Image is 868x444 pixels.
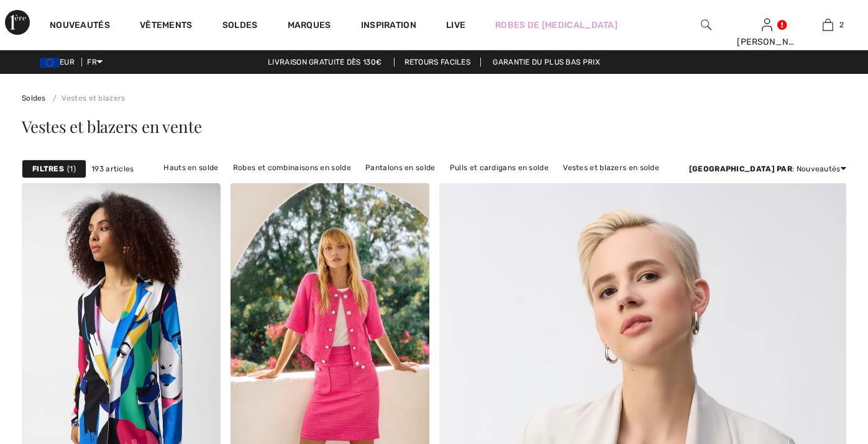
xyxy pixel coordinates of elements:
[557,160,665,176] a: Vestes et blazers en solde
[50,20,110,33] a: Nouveautés
[798,17,857,32] a: 2
[313,176,380,192] a: Jupes en solde
[762,17,772,32] img: Mes infos
[762,19,772,30] a: Se connecter
[689,163,846,174] div: : Nouveautés
[701,17,711,32] img: recherche
[22,94,46,102] a: Soldes
[32,163,64,174] strong: Filtres
[446,19,465,32] a: Live
[359,160,441,176] a: Pantalons en solde
[87,58,103,66] span: FR
[40,58,60,68] img: Euro
[382,176,510,192] a: Vêtements d'extérieur en solde
[48,94,125,102] a: Vestes et blazers
[67,163,76,174] span: 1
[839,19,844,30] span: 2
[823,17,833,32] img: Mon panier
[483,58,610,66] a: Garantie du plus bas prix
[737,35,797,48] div: [PERSON_NAME]
[495,19,618,32] a: Robes de [MEDICAL_DATA]
[40,58,80,66] span: EUR
[5,10,30,35] img: 1ère Avenue
[91,163,134,174] span: 193 articles
[227,160,357,176] a: Robes et combinaisons en solde
[140,20,193,33] a: Vêtements
[22,116,201,137] span: Vestes et blazers en vente
[222,20,258,33] a: Soldes
[258,58,391,66] a: Livraison gratuite dès 130€
[394,58,482,66] a: Retours faciles
[157,160,224,176] a: Hauts en solde
[444,160,555,176] a: Pulls et cardigans en solde
[689,165,792,173] strong: [GEOGRAPHIC_DATA] par
[361,20,416,33] span: Inspiration
[288,20,331,33] a: Marques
